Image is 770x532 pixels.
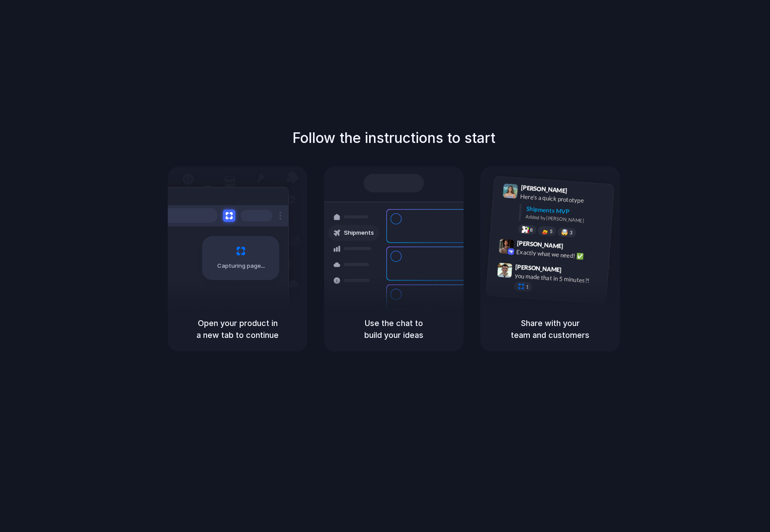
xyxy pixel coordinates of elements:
span: Capturing page [217,262,266,270]
h5: Use the chat to build your ideas [335,317,453,341]
span: 9:42 AM [566,242,584,253]
div: Exactly what we need! ✅ [516,247,604,262]
span: [PERSON_NAME] [521,183,567,195]
h5: Share with your team and customers [491,317,609,341]
div: Added by [PERSON_NAME] [525,213,607,226]
span: 5 [550,229,553,233]
span: 3 [570,230,573,235]
h5: Open your product in a new tab to continue [178,317,297,341]
span: 9:47 AM [564,266,582,277]
span: Shipments [344,229,374,237]
div: Shipments MVP [526,204,608,218]
span: [PERSON_NAME] [517,238,563,251]
div: 🤯 [561,229,569,236]
span: 9:41 AM [570,187,588,197]
span: 8 [530,227,533,232]
h1: Follow the instructions to start [292,127,495,149]
div: you made that in 5 minutes?! [514,271,603,286]
span: 1 [526,285,529,289]
span: [PERSON_NAME] [515,262,562,274]
div: Here's a quick prototype [520,191,608,206]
